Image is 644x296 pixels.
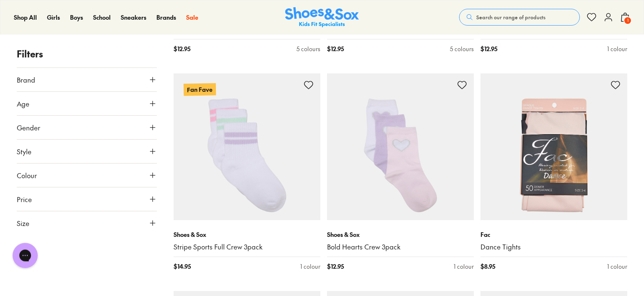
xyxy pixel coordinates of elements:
span: Brand [17,75,35,85]
span: Shop All [14,13,37,21]
p: Shoes & Sox [174,230,320,239]
button: Price [17,187,157,211]
a: Sneakers [121,13,146,22]
p: Fan Fave [184,83,216,96]
span: School [93,13,111,21]
a: School [93,13,111,22]
span: $ 14.95 [174,262,191,271]
p: Filters [17,47,157,61]
span: Search our range of products [476,13,545,21]
a: Shoes & Sox [285,7,359,28]
a: Stripe Sports Full Crew 3pack [174,242,320,252]
div: 1 colour [454,262,474,271]
span: Age [17,99,29,109]
p: Shoes & Sox [327,230,474,239]
span: 1 [623,16,632,25]
a: Dance Tights [480,242,627,252]
span: $ 12.95 [480,44,497,53]
a: Boys [70,13,83,22]
span: Boys [70,13,83,21]
span: Colour [17,170,37,180]
div: 1 colour [607,262,627,271]
p: Fac [480,230,627,239]
button: Brand [17,68,157,91]
img: SNS_Logo_Responsive.svg [285,7,359,28]
a: Fan Fave [174,73,320,220]
span: $ 8.95 [480,262,495,271]
button: Colour [17,164,157,187]
button: Style [17,140,157,163]
span: Sale [186,13,198,21]
a: Girls [47,13,60,22]
span: Gender [17,122,40,132]
span: $ 12.95 [327,44,344,53]
div: 5 colours [296,44,320,53]
a: Shop All [14,13,37,22]
span: $ 12.95 [327,262,344,271]
a: Brands [156,13,176,22]
div: 1 colour [300,262,320,271]
span: Size [17,218,29,228]
button: Gender [17,116,157,139]
span: Girls [47,13,60,21]
div: 5 colours [450,44,474,53]
a: Bold Hearts Crew 3pack [327,242,474,252]
button: Search our range of products [459,9,580,26]
div: 1 colour [607,44,627,53]
a: Sale [186,13,198,22]
span: Sneakers [121,13,146,21]
span: $ 12.95 [174,44,190,53]
span: Price [17,194,32,204]
button: 1 [620,8,630,26]
span: Style [17,146,31,156]
button: Age [17,92,157,115]
span: Brands [156,13,176,21]
iframe: Gorgias live chat messenger [8,240,42,271]
button: Size [17,211,157,235]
